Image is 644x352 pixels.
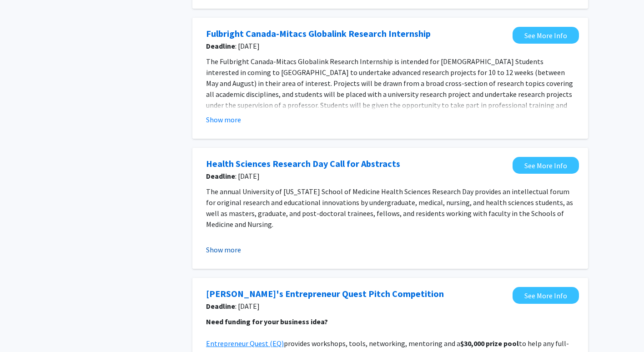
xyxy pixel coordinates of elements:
[206,339,284,348] a: Entrepreneur Quest (EQ)
[206,57,573,121] span: The Fulbright Canada-Mitacs Globalink Research Internship is intended for [DEMOGRAPHIC_DATA] Stud...
[206,302,235,311] b: Deadline
[206,317,328,326] strong: Need funding for your business idea?
[206,157,400,171] a: Opens in a new tab
[206,186,574,230] p: The annual University of [US_STATE] School of Medicine Health Sciences Research Day provides an i...
[206,114,241,125] button: Show more
[284,339,460,348] span: provides workshops, tools, networking, mentoring and a
[206,40,508,51] span: : [DATE]
[513,27,579,44] a: Opens in a new tab
[206,287,444,301] a: Opens in a new tab
[206,301,508,312] span: : [DATE]
[460,339,519,348] strong: $30,000 prize pool
[513,287,579,304] a: Opens in a new tab
[206,27,431,40] a: Opens in a new tab
[7,311,39,345] iframe: Chat
[206,244,241,255] button: Show more
[206,171,508,181] span: : [DATE]
[513,157,579,174] a: Opens in a new tab
[206,171,235,181] b: Deadline
[206,41,235,50] b: Deadline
